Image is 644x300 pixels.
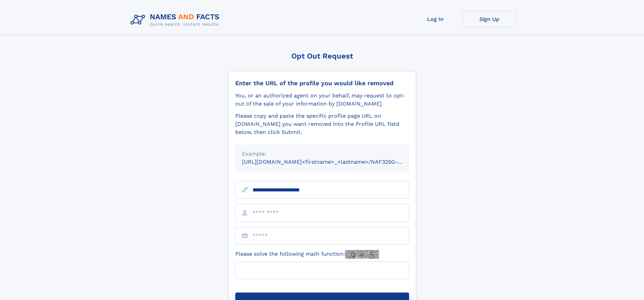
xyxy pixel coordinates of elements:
div: Enter the URL of the profile you would like removed [235,79,409,87]
div: You, or an authorized agent on your behalf, may request to opt-out of the sale of your informatio... [235,92,409,108]
div: Please copy and paste the specific profile page URL on [DOMAIN_NAME] you want removed into the Pr... [235,112,409,136]
small: [URL][DOMAIN_NAME]<firstname>_<lastname>/NAF325G-xxxxxxxx [242,159,422,165]
a: Sign Up [462,11,517,27]
div: Example: [242,150,402,158]
img: Logo Names and Facts [128,11,225,29]
label: Please solve the following math function: [235,250,379,259]
div: Opt Out Request [228,52,416,60]
a: Log In [408,11,462,27]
